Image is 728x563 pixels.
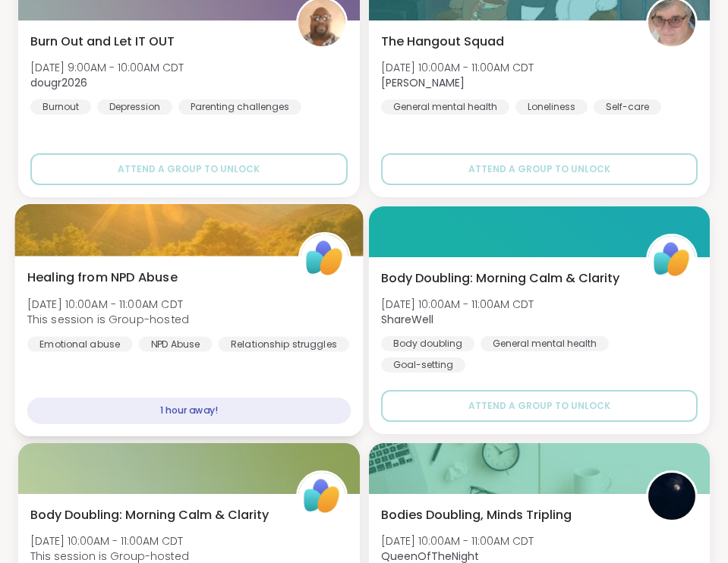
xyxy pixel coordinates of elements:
[118,162,260,176] span: Attend a group to unlock
[381,269,619,288] span: Body Doubling: Morning Calm & Clarity
[648,236,695,283] img: ShareWell
[381,99,509,115] div: General mental health
[381,33,504,51] span: The Hangout Squad
[97,99,172,115] div: Depression
[594,99,661,115] div: Self-care
[300,234,348,282] img: ShareWell
[381,297,534,312] span: [DATE] 10:00AM - 11:00AM CDT
[468,162,610,176] span: Attend a group to unlock
[381,153,698,185] button: Attend a group to unlock
[27,268,178,286] span: Healing from NPD Abuse
[178,99,301,115] div: Parenting challenges
[27,336,133,351] div: Emotional abuse
[30,506,269,524] span: Body Doubling: Morning Calm & Clarity
[381,390,698,422] button: Attend a group to unlock
[27,312,189,327] span: This session is Group-hosted
[648,473,695,520] img: QueenOfTheNight
[298,473,345,520] img: ShareWell
[30,75,87,90] b: dougr2026
[381,312,433,327] b: ShareWell
[381,336,474,351] div: Body doubling
[381,533,534,549] span: [DATE] 10:00AM - 11:00AM CDT
[381,60,534,75] span: [DATE] 10:00AM - 11:00AM CDT
[27,398,351,424] div: 1 hour away!
[30,33,175,51] span: Burn Out and Let IT OUT
[27,296,189,311] span: [DATE] 10:00AM - 11:00AM CDT
[381,357,465,373] div: Goal-setting
[30,99,91,115] div: Burnout
[481,336,609,351] div: General mental health
[30,60,184,75] span: [DATE] 9:00AM - 10:00AM CDT
[468,399,610,413] span: Attend a group to unlock
[219,336,349,351] div: Relationship struggles
[381,75,465,90] b: [PERSON_NAME]
[515,99,588,115] div: Loneliness
[381,506,572,524] span: Bodies Doubling, Minds Tripling
[30,533,189,549] span: [DATE] 10:00AM - 11:00AM CDT
[139,336,213,351] div: NPD Abuse
[30,153,348,185] button: Attend a group to unlock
